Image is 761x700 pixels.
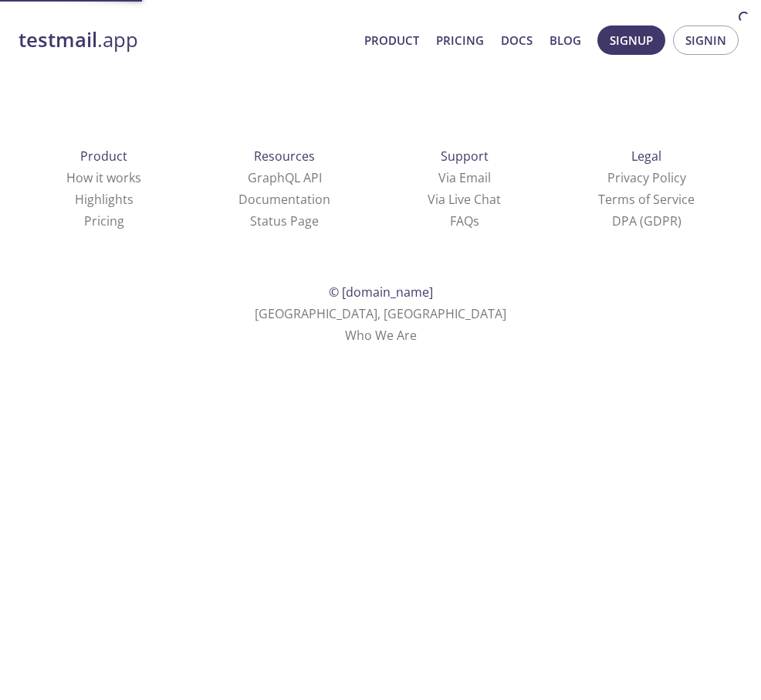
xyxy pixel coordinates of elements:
a: Privacy Policy [607,169,686,186]
a: Blog [550,30,581,50]
span: Product [80,148,127,165]
a: Terms of Service [598,191,695,208]
span: Signup [610,30,653,50]
a: GraphQL API [248,169,322,186]
span: © [DOMAIN_NAME] [329,284,433,301]
span: Legal [631,148,661,165]
strong: testmail [19,26,97,53]
a: Via Email [438,169,491,186]
a: Docs [501,30,533,50]
span: s [473,212,479,229]
span: Resources [254,148,315,165]
span: Signin [685,30,726,50]
a: FAQ [450,212,479,229]
span: Support [441,148,489,165]
a: Product [364,30,419,50]
a: Pricing [84,212,124,229]
a: Pricing [436,30,484,50]
a: Status Page [250,212,319,229]
a: Who We Are [345,327,417,344]
button: Signin [673,25,739,55]
a: testmail.app [19,27,352,53]
a: How it works [66,169,141,186]
a: Documentation [238,191,330,208]
a: Highlights [75,191,134,208]
span: [GEOGRAPHIC_DATA], [GEOGRAPHIC_DATA] [255,305,506,322]
a: DPA (GDPR) [612,212,682,229]
a: Via Live Chat [428,191,501,208]
button: Signup [597,25,665,55]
